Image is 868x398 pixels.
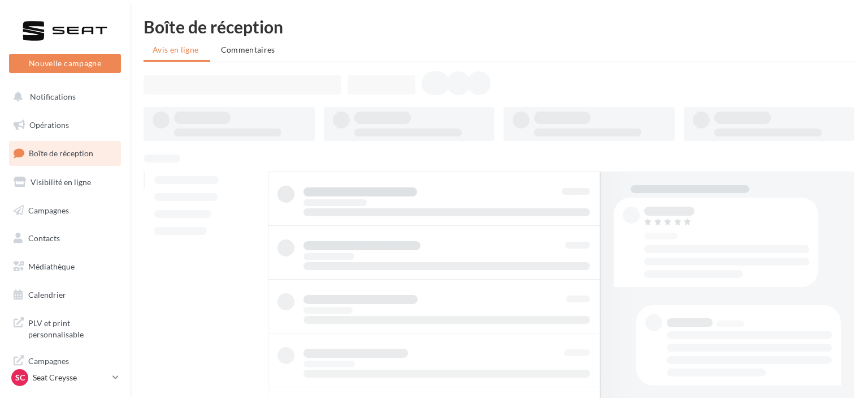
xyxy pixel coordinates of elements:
button: Nouvelle campagne [9,54,121,73]
a: Boîte de réception [7,141,123,165]
a: Médiathèque [7,255,123,279]
span: Contacts [28,233,60,243]
a: Contacts [7,226,123,250]
p: Seat Creysse [33,372,108,383]
a: SC Seat Creysse [9,367,121,388]
span: Commentaires [221,45,275,54]
span: Campagnes DataOnDemand [28,353,116,378]
a: Calendrier [7,283,123,307]
a: Campagnes [7,199,123,222]
span: Visibilité en ligne [31,177,91,187]
button: Notifications [7,85,119,109]
span: Opérations [29,120,69,130]
a: Opérations [7,113,123,137]
div: Boîte de réception [144,18,854,35]
span: Notifications [30,92,76,101]
span: Médiathèque [28,262,75,271]
a: Visibilité en ligne [7,170,123,194]
a: Campagnes DataOnDemand [7,349,123,382]
span: SC [15,372,25,383]
span: PLV et print personnalisable [28,315,116,340]
a: PLV et print personnalisable [7,311,123,344]
span: Campagnes [28,205,69,215]
span: Calendrier [28,290,66,299]
span: Boîte de réception [29,148,93,158]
